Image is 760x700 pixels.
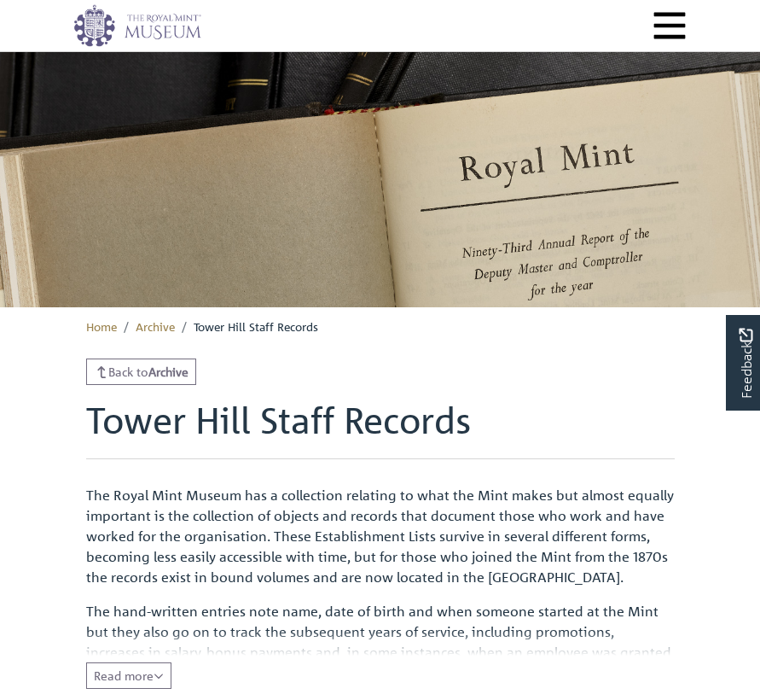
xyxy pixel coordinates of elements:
[136,318,175,334] a: Archive
[86,359,197,385] a: Back toArchive
[735,329,756,400] span: Feedback
[652,8,687,44] button: Menu
[86,399,675,458] h1: Tower Hill Staff Records
[94,668,164,683] span: Read more
[86,662,171,689] button: Read all of the content
[726,315,760,411] a: Would you like to provide feedback?
[86,318,117,334] a: Home
[194,318,318,334] span: Tower Hill Staff Records
[148,364,189,379] strong: Archive
[86,485,675,587] p: The Royal Mint Museum has a collection relating to what the Mint makes but almost equally importa...
[73,4,201,47] img: logo_wide.png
